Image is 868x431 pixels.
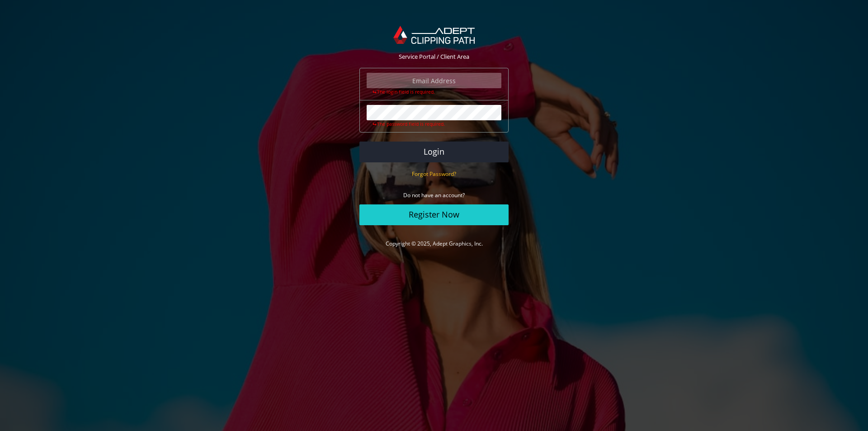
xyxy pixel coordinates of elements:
[367,73,501,88] input: Email Address
[367,120,501,128] div: The password field is required.
[359,204,509,225] a: Register Now
[412,170,456,178] a: Forgot Password?
[367,88,501,95] div: The login field is required.
[403,191,465,199] small: Do not have an account?
[399,52,469,61] span: Service Portal / Client Area
[393,26,474,44] img: Adept Graphics
[386,240,483,247] a: Copyright © 2025, Adept Graphics, Inc.
[359,142,509,162] button: Login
